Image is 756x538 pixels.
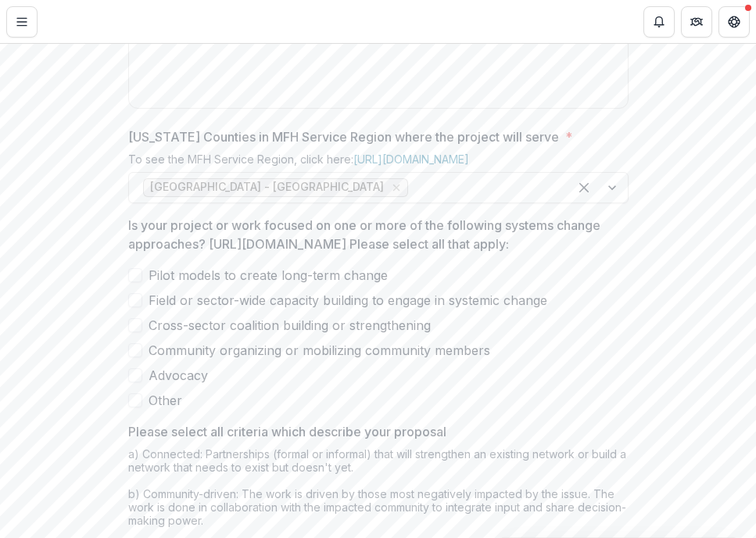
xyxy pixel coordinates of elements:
[149,266,388,285] span: Pilot models to create long-term change
[353,152,469,166] a: [URL][DOMAIN_NAME]
[6,6,38,38] button: Toggle Menu
[149,341,490,360] span: Community organizing or mobilizing community members
[128,422,446,441] p: Please select all criteria which describe your proposal
[150,181,384,194] span: [GEOGRAPHIC_DATA] - [GEOGRAPHIC_DATA]
[681,6,712,38] button: Partners
[718,6,750,38] button: Get Help
[389,180,404,195] div: Remove Saint Louis Metropolitan Region - St. Louis City
[149,291,547,310] span: Field or sector-wide capacity building to engage in systemic change
[643,6,675,38] button: Notifications
[128,152,629,172] div: To see the MFH Service Region, click here:
[149,391,182,410] span: Other
[571,175,597,200] div: Clear selected options
[128,216,619,253] p: Is your project or work focused on one or more of the following systems change approaches? [URL][...
[149,316,431,335] span: Cross-sector coalition building or strengthening
[128,127,559,146] p: [US_STATE] Counties in MFH Service Region where the project will serve
[149,366,208,385] span: Advocacy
